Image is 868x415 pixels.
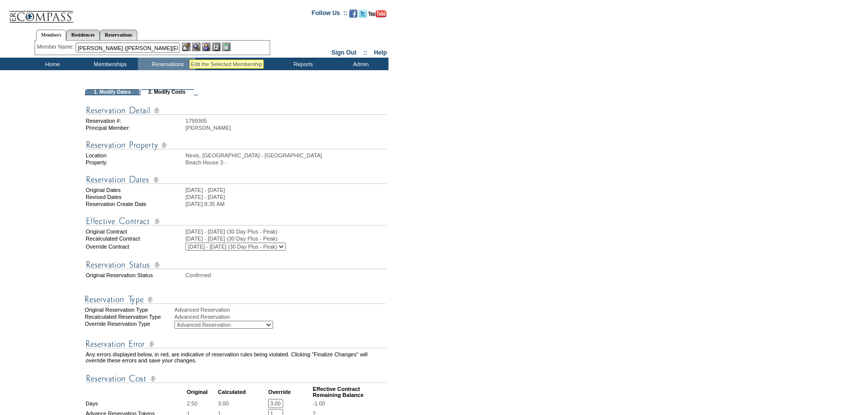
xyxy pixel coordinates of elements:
[185,118,386,124] td: 1799365
[222,43,231,51] img: b_calculator.gif
[86,229,184,235] td: Original Contract
[86,236,184,242] td: Recalculated Contract
[85,314,173,320] div: Recalculated Reservation Type
[312,9,347,21] td: Follow Us ::
[86,173,386,186] img: Reservation Dates
[185,236,386,242] td: [DATE] - [DATE] (30 Day Plus - Peak)
[66,30,100,40] a: Residences
[86,139,386,151] img: Reservation Property
[86,259,386,271] img: Reservation Status
[331,58,388,70] td: Admin
[86,159,184,165] td: Property
[187,386,217,398] td: Original
[80,58,138,70] td: Memberships
[86,372,386,385] img: Reservation Cost
[331,49,356,56] a: Sign Out
[191,61,262,67] div: Edit the Selected Membership
[86,201,184,207] td: Reservation Create Date
[36,30,67,41] a: Members
[100,30,137,40] a: Reservations
[86,125,184,131] td: Principal Member:
[349,10,357,18] img: Become our fan on Facebook
[185,152,386,158] td: Nevis, [GEOGRAPHIC_DATA] - [GEOGRAPHIC_DATA]
[86,338,386,350] img: Reservation Errors
[37,43,76,51] div: Member Name:
[185,125,386,131] td: [PERSON_NAME]
[368,13,386,19] a: Subscribe to our YouTube Channel
[85,89,139,95] td: 1. Modify Dates
[85,321,173,329] div: Override Reservation Type
[363,49,367,56] span: ::
[359,13,367,19] a: Follow us on Twitter
[192,43,200,51] img: View
[86,215,386,228] img: Effective Contract
[86,243,184,251] td: Override Contract
[359,10,367,18] img: Follow us on Twitter
[202,43,210,51] img: Impersonate
[185,272,386,278] td: Confirmed
[86,351,386,363] td: Any errors displayed below, in red, are indicative of reservation rules being violated. Clicking ...
[349,13,357,19] a: Become our fan on Facebook
[187,399,217,408] td: 2.50
[174,314,387,320] div: Advanced Reservation
[85,293,385,306] img: Reservation Type
[185,229,386,235] td: [DATE] - [DATE] (30 Day Plus - Peak)
[23,58,80,70] td: Home
[185,159,386,165] td: Beach House 3 -
[86,399,186,408] td: Days
[86,118,184,124] td: Reservation #:
[174,307,387,313] div: Advanced Reservation
[368,10,386,18] img: Subscribe to our YouTube Channel
[9,3,74,23] img: Compass Home
[86,187,184,193] td: Original Dates
[273,58,331,70] td: Reports
[185,187,386,193] td: [DATE] - [DATE]
[140,89,194,95] td: 2. Modify Costs
[86,152,184,158] td: Location
[218,386,267,398] td: Calculated
[185,194,386,200] td: [DATE] - [DATE]
[313,386,386,398] td: Effective Contract Remaining Balance
[195,58,273,70] td: Vacation Collection
[86,272,184,278] td: Original Reservation Status
[185,201,386,207] td: [DATE] 8:35 AM
[86,194,184,200] td: Revised Dates
[212,43,221,51] img: Reservations
[182,43,190,51] img: b_edit.gif
[138,58,195,70] td: Reservations
[374,49,387,56] a: Help
[268,386,312,398] td: Override
[85,307,173,313] div: Original Reservation Type
[218,399,267,408] td: 3.00
[86,104,386,117] img: Reservation Detail
[313,400,325,406] span: -1.00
